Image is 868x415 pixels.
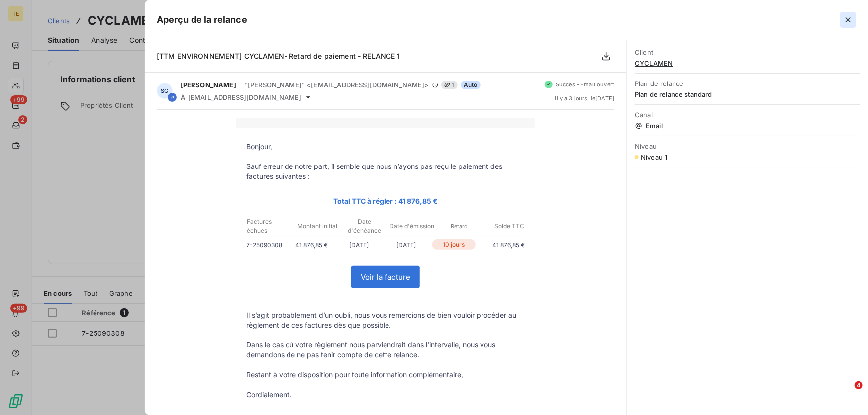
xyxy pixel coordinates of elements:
a: Voir la facture [352,266,419,288]
span: [PERSON_NAME] [181,81,236,89]
p: 41 876,85 € [288,240,335,250]
p: Date d'échéance [341,217,387,235]
span: 1 [441,81,458,89]
span: - [239,82,242,88]
p: Cordialement. [246,390,525,400]
p: Restant à votre disposition pour toute information complémentaire, [246,370,525,380]
span: Plan de relance standard [635,90,860,98]
span: [EMAIL_ADDRESS][DOMAIN_NAME] [188,93,301,101]
span: 4 [855,381,863,389]
span: Canal [635,111,860,119]
p: Retard [436,222,482,231]
p: [DATE] [335,240,383,250]
span: "[PERSON_NAME]" <[EMAIL_ADDRESS][DOMAIN_NAME]> [245,81,429,89]
p: Montant initial [294,222,340,231]
span: Email [635,122,860,130]
span: CYCLAMEN [635,59,860,67]
h5: Aperçu de la relance [157,13,247,27]
iframe: Intercom live chat [834,381,858,405]
span: [TTM ENVIRONNEMENT] CYCLAMEN- Retard de paiement - RELANCE 1 [157,52,400,60]
span: Niveau [635,142,860,150]
p: Sauf erreur de notre part, il semble que nous n’ayons pas reçu le paiement des factures suivantes : [246,162,525,181]
p: 10 jours [432,239,476,250]
div: SG [157,83,173,99]
p: Date d'émission [389,222,435,231]
p: Il s’agit probablement d’un oubli, nous vous remercions de bien vouloir procéder au règlement de ... [246,310,525,330]
p: Bonjour, [246,142,525,152]
span: Client [635,48,860,56]
span: Succès - Email ouvert [556,82,614,87]
span: il y a 3 jours , le [DATE] [555,95,615,101]
p: Solde TTC [483,222,524,231]
p: 7-25090308 [246,240,288,250]
p: [DATE] [383,240,430,250]
p: Dans le cas où votre règlement nous parviendrait dans l'intervalle, nous vous demandons de ne pas... [246,340,525,360]
p: 41 876,85 € [478,240,525,250]
p: Factures échues [247,217,293,235]
p: Total TTC à régler : 41 876,85 € [246,195,525,207]
span: Plan de relance [635,80,860,87]
span: Auto [461,81,481,89]
span: Niveau 1 [641,153,667,161]
span: À [181,93,185,101]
